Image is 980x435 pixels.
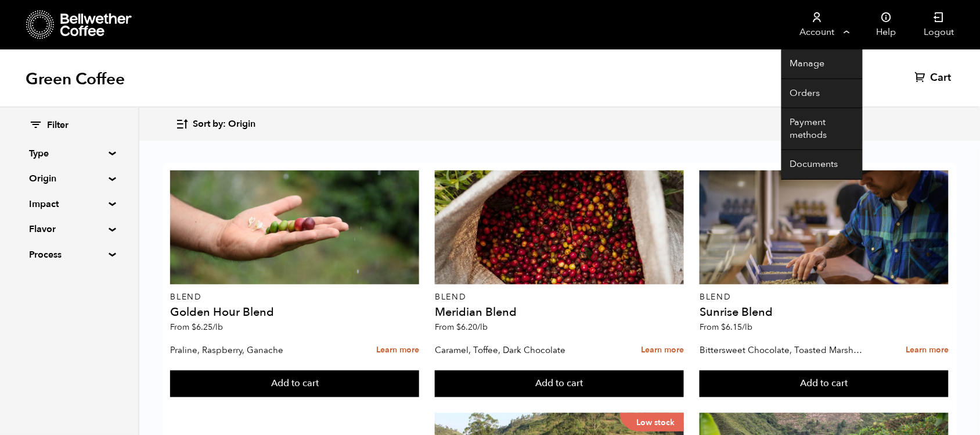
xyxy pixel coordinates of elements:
a: Payment methods [781,108,863,150]
summary: Flavor [29,222,109,236]
p: Low stock [620,413,684,432]
span: Sort by: Origin [193,118,255,131]
p: Praline, Raspberry, Ganache [170,341,340,359]
p: Blend [700,293,949,301]
a: Learn more [906,338,949,363]
a: Manage [781,49,863,79]
h4: Golden Hour Blend [170,306,419,318]
bdi: 6.25 [192,322,223,333]
span: From [435,322,488,333]
span: Filter [47,119,69,132]
p: Blend [170,293,419,301]
span: /lb [477,322,488,333]
p: Caramel, Toffee, Dark Chocolate [435,341,604,359]
bdi: 6.20 [456,322,488,333]
span: From [170,322,223,333]
a: Cart [915,71,954,85]
summary: Type [29,147,109,161]
h4: Meridian Blend [435,306,684,318]
button: Add to cart [700,370,949,397]
summary: Process [29,248,109,262]
span: $ [721,322,726,333]
span: Cart [931,71,952,85]
button: Add to cart [435,370,684,397]
p: Blend [435,293,684,301]
a: Orders [781,79,863,109]
span: $ [192,322,196,333]
span: $ [456,322,461,333]
h1: Green Coffee [26,69,125,90]
span: /lb [742,322,752,333]
summary: Impact [29,197,109,211]
span: From [700,322,752,333]
bdi: 6.15 [721,322,752,333]
h4: Sunrise Blend [700,306,949,318]
a: Learn more [376,338,419,363]
button: Add to cart [170,370,419,397]
button: Sort by: Origin [175,110,255,138]
span: /lb [212,322,223,333]
p: Bittersweet Chocolate, Toasted Marshmallow, Candied Orange, Praline [700,341,869,359]
summary: Origin [29,172,109,186]
a: Documents [781,150,863,180]
a: Learn more [641,338,684,363]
